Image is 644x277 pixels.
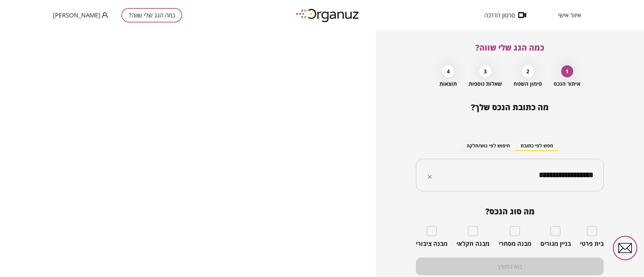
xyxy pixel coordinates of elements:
[442,65,454,77] div: 4
[580,240,604,248] span: בית פרטי
[522,65,534,77] div: 2
[474,12,536,18] button: סרטון הדרכה
[515,141,558,151] button: חפש לפי כתובת
[416,240,447,248] span: מבנה ציבורי
[425,172,434,182] button: Clear
[540,240,571,248] span: בניין מגורים
[457,240,489,248] span: מבנה חקלאי
[439,81,457,87] span: תוצאות
[461,141,515,151] button: חיפוש לפי גוש/חלקה
[499,240,531,248] span: מבנה מסחרי
[548,12,591,18] button: איזור אישי
[416,207,604,216] span: מה סוג הנכס?
[53,11,108,19] button: [PERSON_NAME]
[484,12,515,18] span: סרטון הדרכה
[558,12,581,18] span: איזור אישי
[554,81,580,87] span: איתור הנכס
[469,81,502,87] span: שאלות נוספות
[514,81,542,87] span: סימון השטח
[53,12,100,18] span: [PERSON_NAME]
[479,65,491,77] div: 3
[475,42,544,53] span: כמה הגג שלי שווה?
[291,6,365,24] img: logo
[121,8,182,22] button: כמה הגג שלי שווה?
[471,101,549,113] span: מה כתובת הנכס שלך?
[561,65,573,77] div: 1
